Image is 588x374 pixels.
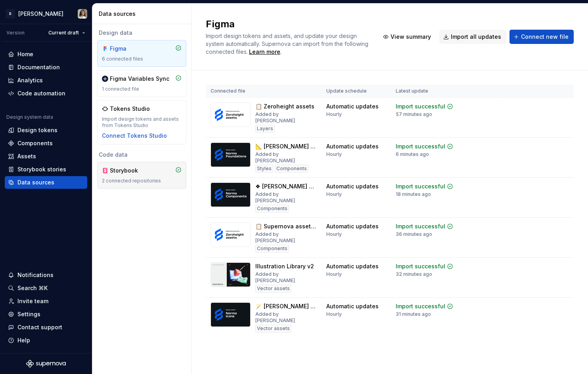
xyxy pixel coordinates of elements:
div: Notifications [17,271,54,279]
div: Invite team [17,297,48,305]
div: Vector assets [255,285,291,292]
a: Figma Variables Sync1 connected file [97,70,186,97]
a: Learn more [249,48,280,56]
button: View summary [379,30,436,44]
div: Tokens Studio [110,105,150,113]
div: Layers [255,125,275,133]
div: 📐 [PERSON_NAME] Foundations [255,142,317,150]
div: Figma [110,45,148,53]
svg: Supernova Logo [26,360,66,368]
div: Search ⌘K [17,284,48,292]
button: Import all updates [439,30,506,44]
div: Import successful [396,142,445,150]
button: Help [5,334,87,347]
div: Version [6,30,25,36]
button: Connect new file [509,30,574,44]
div: Vector assets [255,325,291,332]
div: 32 minutes ago [396,271,432,277]
div: 2 connected repositories [102,178,182,184]
div: ❖ [PERSON_NAME] Components [255,182,317,190]
div: Added by [PERSON_NAME] [255,271,317,284]
div: Added by [PERSON_NAME] [255,111,317,124]
div: Figma Variables Sync [110,75,169,83]
div: Storybook stories [17,165,66,173]
button: Notifications [5,269,87,281]
div: Import design tokens and assets from Tokens Studio [102,116,182,129]
div: Hourly [326,271,342,277]
div: Hourly [326,231,342,237]
a: Storybook2 connected repositories [97,162,186,189]
div: Automatic updates [326,262,379,270]
div: Hourly [326,111,342,118]
button: Connect Tokens Studio [102,132,167,140]
th: Connected file [206,85,322,98]
div: [PERSON_NAME] [18,10,63,18]
a: Analytics [5,74,87,87]
div: 18 minutes ago [396,191,431,197]
div: Styles [255,165,273,173]
span: View summary [391,33,431,41]
div: 31 minutes ago [396,311,431,317]
div: Hourly [326,151,342,158]
div: Automatic updates [326,302,379,310]
div: Added by [PERSON_NAME] [255,231,317,244]
div: Added by [PERSON_NAME] [255,191,317,204]
div: Import successful [396,103,445,110]
div: Automatic updates [326,182,379,190]
button: Current draft [45,27,89,38]
div: Documentation [17,63,60,71]
span: Import all updates [451,33,501,41]
div: Import successful [396,302,445,310]
th: Update schedule [322,85,391,98]
div: Hourly [326,191,342,197]
div: Added by [PERSON_NAME] [255,311,317,324]
div: Contact support [17,323,62,331]
a: Figma6 connected files [97,40,186,67]
div: R [6,9,15,19]
div: Assets [17,152,36,160]
div: Analytics [17,76,43,84]
div: Hourly [326,311,342,317]
button: Search ⌘K [5,282,87,294]
div: 1 connected file [102,86,182,92]
span: Import design tokens and assets, and update your design system automatically. Supernova can impor... [206,32,370,55]
a: Settings [5,308,87,321]
div: Storybook [110,167,148,175]
div: Components [255,245,289,252]
div: Components [255,205,289,213]
div: Components [17,139,53,147]
div: 36 minutes ago [396,231,432,237]
div: 🪄 [PERSON_NAME] Icons [255,302,317,310]
div: Home [17,50,33,58]
div: Import successful [396,182,445,190]
div: Automatic updates [326,222,379,230]
div: Code automation [17,89,65,97]
a: Invite team [5,295,87,308]
span: Connect new file [521,33,569,41]
div: Import successful [396,262,445,270]
div: Design data [97,29,186,37]
a: Storybook stories [5,163,87,176]
button: Contact support [5,321,87,334]
div: Code data [97,151,186,159]
div: Import successful [396,222,445,230]
div: Illustration Library v2 [255,262,314,270]
div: 57 minutes ago [396,111,432,118]
div: Design system data [6,114,53,120]
div: 6 minutes ago [396,151,429,158]
a: Design tokens [5,124,87,137]
div: 📋 Supernova assets (Archive) [255,222,317,230]
div: 6 connected files [102,56,182,62]
div: Settings [17,310,40,318]
a: Tokens StudioImport design tokens and assets from Tokens StudioConnect Tokens Studio [97,100,186,144]
div: 📋 Zeroheight assets [255,103,314,110]
span: Current draft [48,30,79,36]
div: Help [17,336,30,344]
a: Home [5,48,87,61]
div: Components [275,165,308,173]
img: Sandrina pereira [78,9,87,19]
a: Components [5,137,87,150]
a: Code automation [5,87,87,100]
